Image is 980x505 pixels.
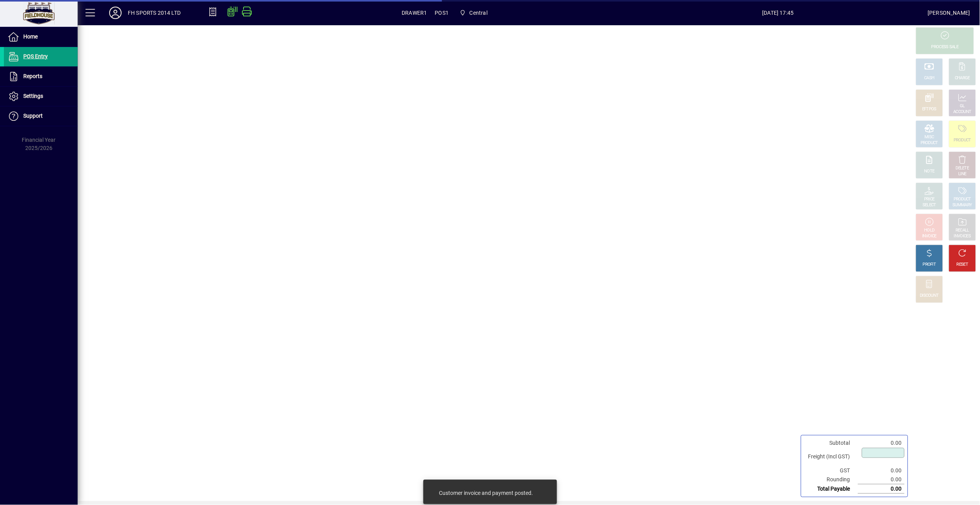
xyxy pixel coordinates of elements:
a: Support [4,106,78,126]
div: CASH [924,75,935,81]
div: [PERSON_NAME] [928,7,970,19]
span: Home [23,33,38,40]
div: HOLD [924,228,935,233]
button: Profile [103,6,128,20]
span: Central [470,7,487,19]
div: RESET [957,262,968,268]
td: Subtotal [804,439,858,448]
span: Reports [23,73,42,79]
div: CHARGE [955,75,970,81]
div: Customer invoice and payment posted. [439,489,533,497]
td: 0.00 [858,484,905,494]
div: SELECT [923,202,936,208]
div: SUMMARY [953,202,972,208]
div: INVOICE [922,233,936,239]
span: [DATE] 17:45 [628,7,928,19]
span: POS Entry [23,53,48,59]
span: Settings [23,93,43,99]
a: Reports [4,67,78,86]
div: PRODUCT [954,197,971,202]
td: 0.00 [858,475,905,484]
td: Total Payable [804,484,858,494]
div: GL [960,103,965,109]
div: MISC [925,134,934,140]
span: DRAWER1 [402,7,427,19]
td: GST [804,466,858,475]
td: Freight (Incl GST) [804,448,858,466]
div: NOTE [924,169,935,174]
div: PRICE [924,197,935,202]
div: PRODUCT [921,140,938,146]
div: LINE [959,171,966,177]
span: Support [23,113,43,119]
td: 0.00 [858,439,905,448]
div: EFTPOS [923,106,937,112]
a: Settings [4,87,78,106]
div: DISCOUNT [920,293,939,299]
div: PROCESS SALE [931,44,959,50]
span: POS1 [435,7,449,19]
td: 0.00 [858,466,905,475]
div: DELETE [956,165,969,171]
td: Rounding [804,475,858,484]
div: ACCOUNT [954,109,971,115]
a: Home [4,27,78,47]
div: PROFIT [923,262,936,268]
span: Central [456,6,491,20]
div: INVOICES [954,233,971,239]
div: PRODUCT [954,138,971,143]
div: FH SPORTS 2014 LTD [128,7,181,19]
div: RECALL [956,228,970,233]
